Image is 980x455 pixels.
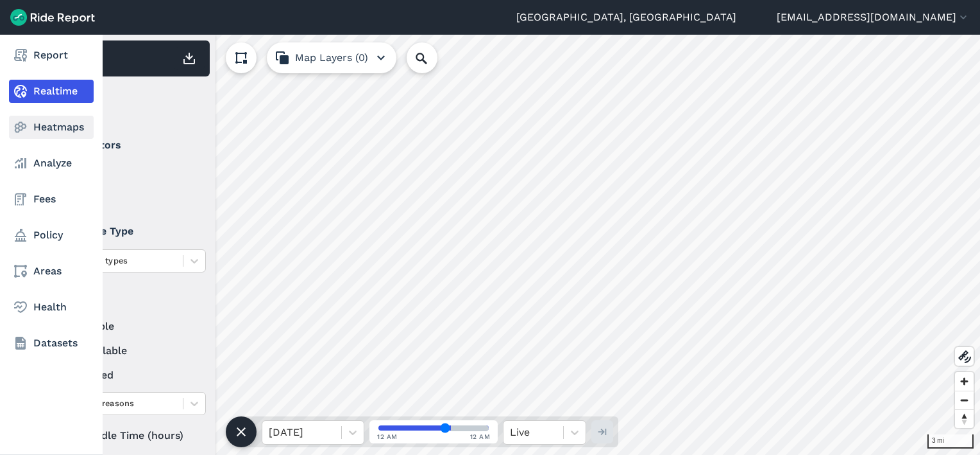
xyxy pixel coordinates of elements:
[927,434,974,449] div: 3 mi
[9,44,94,67] a: Report
[9,80,94,103] a: Realtime
[52,319,206,334] label: available
[9,224,94,247] a: Policy
[52,368,206,383] label: reserved
[267,42,396,73] button: Map Layers (0)
[52,424,206,447] div: Idle Time (hours)
[52,343,206,359] label: unavailable
[9,152,94,175] a: Analyze
[9,296,94,319] a: Health
[955,391,974,409] button: Zoom out
[955,372,974,391] button: Zoom in
[9,188,94,211] a: Fees
[41,35,980,455] canvas: Map
[407,42,458,73] input: Search Location or Vehicles
[516,10,736,25] a: [GEOGRAPHIC_DATA], [GEOGRAPHIC_DATA]
[777,10,970,25] button: [EMAIL_ADDRESS][DOMAIN_NAME]
[52,283,204,319] summary: Status
[9,332,94,355] a: Datasets
[9,116,94,139] a: Heatmaps
[52,127,204,163] summary: Operators
[52,163,206,179] label: Lime
[52,213,204,249] summary: Vehicle Type
[470,432,491,442] span: 12 AM
[52,188,206,203] label: Spin
[955,409,974,428] button: Reset bearing to north
[10,9,95,26] img: Ride Report
[47,82,210,122] div: Filter
[377,432,398,442] span: 12 AM
[9,260,94,283] a: Areas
